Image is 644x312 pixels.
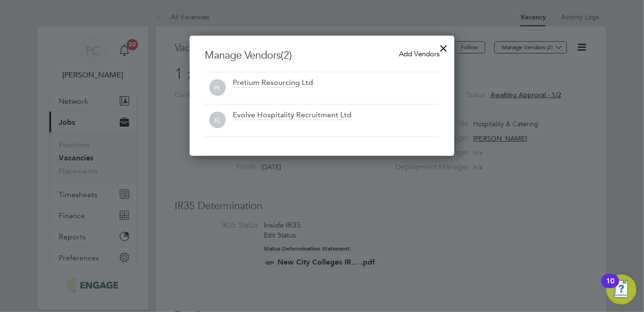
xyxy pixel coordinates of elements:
[606,274,636,304] button: Open Resource Center, 10 new notifications
[281,49,292,61] span: (2)
[209,112,226,129] span: EL
[399,49,439,58] span: Add Vendors
[233,78,313,88] div: Pretium Resourcing Ltd
[606,281,614,293] div: 10
[205,49,439,62] h3: Manage Vendors
[209,80,226,96] span: PL
[233,110,352,121] div: Evolve Hospitality Recruitment Ltd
